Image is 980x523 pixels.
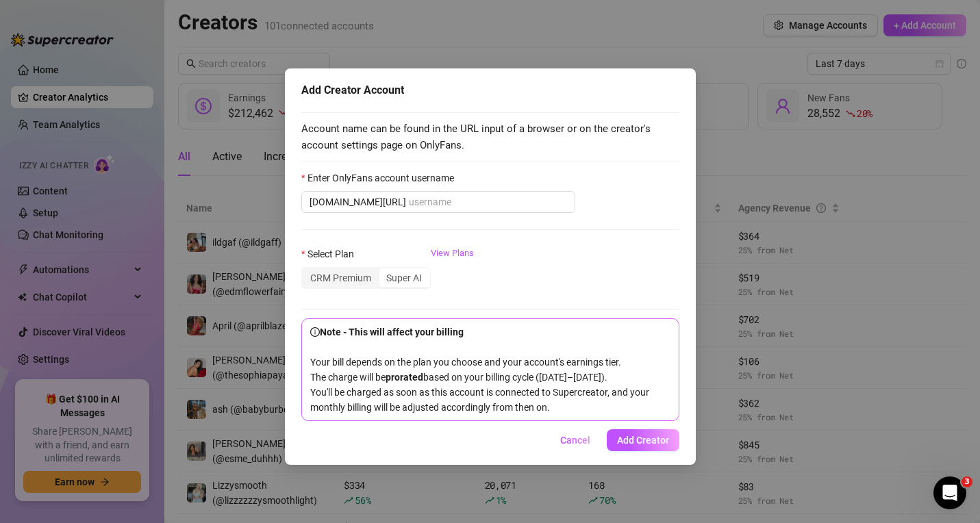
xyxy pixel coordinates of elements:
[310,327,464,337] strong: Note - This will affect your billing
[617,435,669,446] span: Add Creator
[301,267,431,289] div: segmented control
[560,435,590,446] span: Cancel
[933,476,966,509] iframe: Intercom live chat
[386,372,423,383] b: prorated
[379,268,429,288] div: Super AI
[310,327,649,413] span: Your bill depends on the plan you choose and your account's earnings tier. The charge will be bas...
[409,194,567,209] input: Enter OnlyFans account username
[962,476,972,487] span: 3
[301,246,363,261] label: Select Plan
[607,429,679,451] button: Add Creator
[431,246,474,301] a: View Plans
[310,327,320,337] span: info-circle
[301,121,679,153] span: Account name can be found in the URL input of a browser or on the creator's account settings page...
[301,82,679,99] div: Add Creator Account
[303,268,379,288] div: CRM Premium
[549,429,601,451] button: Cancel
[301,170,463,186] label: Enter OnlyFans account username
[310,194,406,209] span: [DOMAIN_NAME][URL]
